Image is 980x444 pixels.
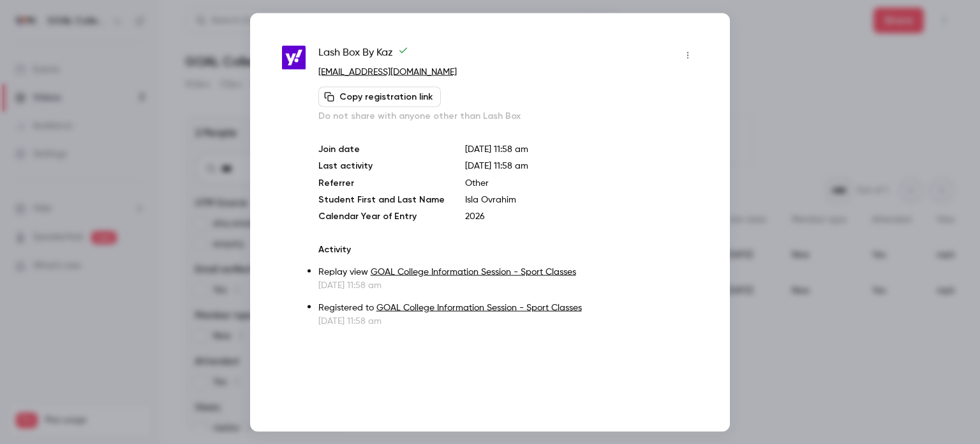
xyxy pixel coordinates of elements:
[465,210,698,222] p: 2026
[318,109,698,122] p: Do not share with anyone other than Lash Box
[318,159,445,172] p: Last activity
[376,303,582,312] a: GOAL College Information Session - Sport Classes
[318,176,445,189] p: Referrer
[318,67,457,76] a: [EMAIL_ADDRESS][DOMAIN_NAME]
[318,86,441,107] button: Copy registration link
[318,265,698,279] p: Replay view
[465,176,698,189] p: Other
[318,243,698,256] p: Activity
[318,142,445,155] p: Join date
[282,46,306,70] img: yahoo.com.au
[465,161,528,170] span: [DATE] 11:58 am
[371,267,576,276] a: GOAL College Information Session - Sport Classes
[318,314,698,327] p: [DATE] 11:58 am
[318,193,445,206] p: Student First and Last Name
[465,193,698,206] p: Isla Ovrahim
[318,45,408,65] span: Lash Box By Kaz
[318,301,698,314] p: Registered to
[465,142,698,155] p: [DATE] 11:58 am
[318,279,698,291] p: [DATE] 11:58 am
[318,210,445,222] p: Calendar Year of Entry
